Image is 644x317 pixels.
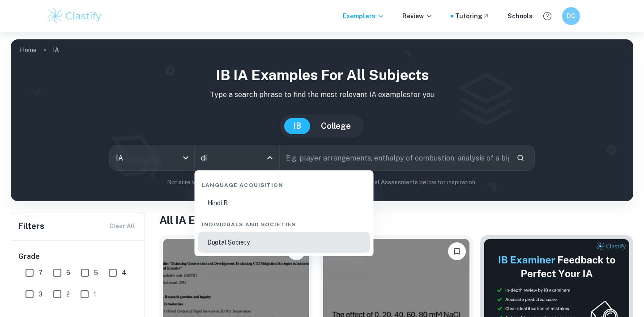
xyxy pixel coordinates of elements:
[38,268,43,278] span: 7
[18,251,138,262] h6: Grade
[562,7,580,25] button: DC
[455,11,490,21] a: Tutoring
[94,268,98,278] span: 5
[508,11,533,21] a: Schools
[66,289,70,299] span: 2
[198,193,370,213] li: Hindi B
[20,44,37,56] a: Home
[159,212,633,228] h1: All IA Examples
[566,11,576,21] h6: DC
[38,289,43,299] span: 3
[402,11,433,21] p: Review
[280,145,510,170] input: E.g. player arrangements, enthalpy of combustion, analysis of a big city...
[122,268,126,278] span: 4
[448,242,466,260] button: Bookmark
[18,220,44,232] h6: Filters
[18,178,626,187] p: Not sure what to search for? You can always look through our example Internal Assessments below f...
[198,213,370,232] div: Individuals and Societies
[540,8,555,24] button: Help and Feedback
[312,118,360,134] button: College
[198,232,370,253] li: Digital Society
[513,150,528,165] button: Search
[94,289,96,299] span: 1
[11,39,633,201] img: profile cover
[53,45,59,55] p: IA
[284,118,310,134] button: IB
[198,174,370,193] div: Language Acquisition
[343,11,384,21] p: Exemplars
[264,152,276,164] button: Close
[18,89,626,100] p: Type a search phrase to find the most relevant IA examples for you
[66,268,70,278] span: 6
[47,7,103,25] img: Clastify logo
[18,64,626,86] h1: IB IA examples for all subjects
[110,145,194,170] div: IA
